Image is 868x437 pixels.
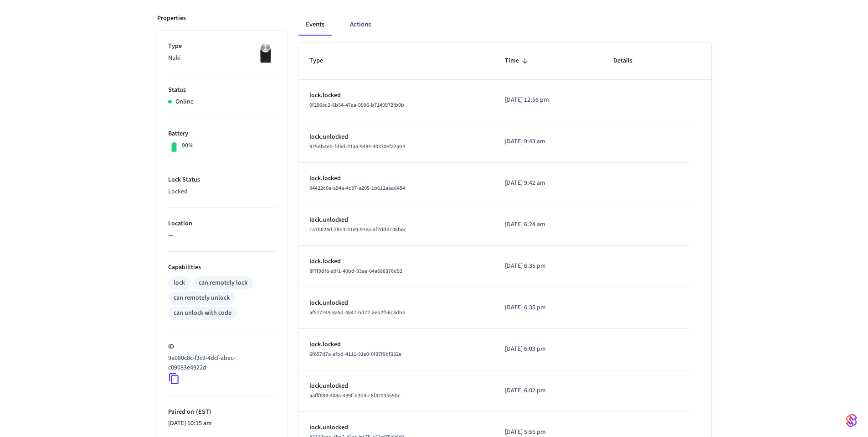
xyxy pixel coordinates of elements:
[309,423,483,432] p: lock.unlocked
[309,350,401,358] span: 6f657d7a-afbd-4111-91e0-0f37f9bf332e
[298,14,711,36] div: ant example
[309,184,405,192] span: 94422c0a-a94a-4c37-a205-1b612aaad454
[309,215,483,225] p: lock.unlocked
[505,137,591,146] p: [DATE] 9:43 am
[168,85,277,95] p: Status
[168,419,277,428] p: [DATE] 10:15 am
[343,14,378,36] button: Actions
[309,174,483,183] p: lock.locked
[182,141,194,151] p: 90%
[168,263,277,272] p: Capabilities
[168,219,277,229] p: Location
[168,231,277,240] p: —
[505,54,531,68] span: Time
[298,14,332,36] button: Events
[168,407,277,417] p: Paired on
[168,354,273,373] p: 9e080c8c-f3c9-4dcf-abec-c09083e4922d
[505,95,591,105] p: [DATE] 12:56 pm
[309,54,335,68] span: Type
[613,54,644,68] span: Details
[174,293,230,303] div: can remotely unlock
[309,101,404,109] span: 0f296ac2-6b54-47aa-9996-b7149972fb9b
[168,342,277,352] p: ID
[309,309,406,317] span: af517245-8a5d-4847-bd72-aeb2f56c3dbb
[309,392,401,400] span: aafff894-408a-489f-b3b4-c8f4223555bc
[174,278,185,288] div: lock
[309,340,483,349] p: lock.locked
[168,129,277,139] p: Battery
[309,257,483,266] p: lock.locked
[168,175,277,185] p: Lock Status
[309,91,483,100] p: lock.locked
[168,187,277,197] p: Locked
[157,14,186,23] p: Properties
[254,42,277,64] img: Nuki Smart Lock 3.0 Pro Black, Front
[309,132,483,142] p: lock.unlocked
[175,97,194,107] p: Online
[846,413,857,428] img: SeamLogoGradient.69752ec5.svg
[309,226,406,234] span: ca3b624d-28b3-41e9-91ea-af2dddc08bec
[309,143,405,151] span: 925db4eb-fd6d-41aa-9484-40330efa2ab4
[309,381,483,391] p: lock.unlocked
[505,178,591,188] p: [DATE] 9:42 am
[505,220,591,229] p: [DATE] 6:24 am
[174,308,231,318] div: can unlock with code
[168,42,277,51] p: Type
[505,261,591,271] p: [DATE] 6:35 pm
[505,344,591,354] p: [DATE] 6:03 pm
[505,427,591,437] p: [DATE] 5:55 pm
[194,407,211,416] span: ( EST )
[309,267,402,275] span: 8f7f9df8-a9f1-40bd-93ae-04a686376d92
[505,303,591,312] p: [DATE] 6:35 pm
[168,53,277,63] p: Nuki
[505,386,591,395] p: [DATE] 6:02 pm
[199,278,247,288] div: can remotely lock
[309,298,483,308] p: lock.unlocked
